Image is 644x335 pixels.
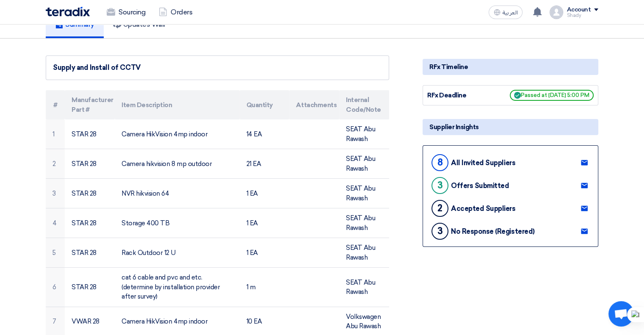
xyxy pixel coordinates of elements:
[431,223,448,240] div: 3
[510,90,594,101] span: Passed at [DATE] 5:00 PM
[46,119,65,149] td: 1
[431,154,448,171] div: 8
[113,20,165,29] h5: Updates Wall
[115,268,239,307] td: cat 6 cable and pvc and etc. (determine by installation provider after survey)
[502,10,517,16] span: العربية
[46,179,65,208] td: 3
[46,11,104,38] a: Summary
[46,149,65,179] td: 2
[451,159,515,167] div: All Invited Suppliers
[115,208,239,238] td: Storage 400 TB
[240,208,290,238] td: 1 EA
[339,149,389,179] td: SEAT Abu Rawash
[431,177,448,194] div: 3
[240,238,290,268] td: 1 EA
[431,200,448,217] div: 2
[65,90,115,119] th: Manufacturer Part #
[115,179,239,208] td: NVR hikvision 64
[339,179,389,208] td: SEAT Abu Rawash
[339,119,389,149] td: SEAT Abu Rawash
[115,119,239,149] td: Camera HikVision 4mp indoor
[55,20,94,29] h5: Summary
[240,149,290,179] td: 21 EA
[65,208,115,238] td: STAR 28
[451,205,515,213] div: Accepted Suppliers
[550,6,563,19] img: profile_test.png
[339,208,389,238] td: SEAT Abu Rawash
[115,238,239,268] td: Rack Outdoor 12 U
[46,7,90,17] img: Teradix logo
[423,119,598,135] div: Supplier Insights
[100,3,152,22] a: Sourcing
[65,238,115,268] td: STAR 28
[65,179,115,208] td: STAR 28
[423,59,598,75] div: RFx Timeline
[46,238,65,268] td: 5
[567,6,591,14] div: Account
[427,91,491,100] div: RFx Deadline
[339,90,389,119] th: Internal Code/Note
[46,268,65,307] td: 6
[152,3,199,22] a: Orders
[339,238,389,268] td: SEAT Abu Rawash
[289,90,339,119] th: Attachments
[46,208,65,238] td: 4
[240,268,290,307] td: 1 m
[608,301,634,327] div: Open chat
[104,11,174,38] a: Updates Wall
[65,149,115,179] td: STAR 28
[65,119,115,149] td: STAR 28
[339,268,389,307] td: SEAT Abu Rawash
[240,179,290,208] td: 1 EA
[115,90,239,119] th: Item Description
[240,119,290,149] td: 14 EA
[567,13,598,18] div: Shady
[451,227,534,235] div: No Response (Registered)
[65,268,115,307] td: STAR 28
[240,90,290,119] th: Quantity
[46,90,65,119] th: #
[489,6,522,19] button: العربية
[451,182,509,190] div: Offers Submitted
[53,63,382,73] div: Supply and Install of CCTV
[115,149,239,179] td: Camera hikvision 8 mp outdoor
